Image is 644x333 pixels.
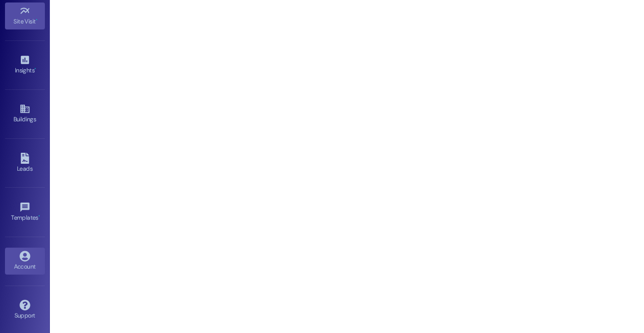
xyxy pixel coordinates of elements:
span: • [34,65,36,72]
a: Buildings [5,100,45,127]
a: Site Visit • [5,2,45,29]
a: Account [5,248,45,275]
a: Templates • [5,199,45,226]
span: • [36,16,37,23]
a: Leads [5,150,45,177]
a: Insights • [5,51,45,78]
a: Support [5,297,45,324]
span: • [38,213,40,220]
